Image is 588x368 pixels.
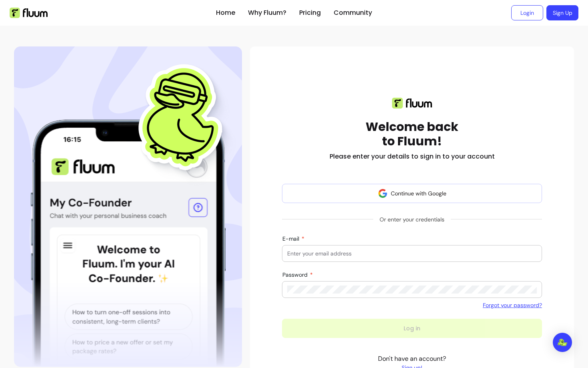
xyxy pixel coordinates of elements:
[282,235,301,242] span: E-mail
[546,5,578,20] a: Sign Up
[334,8,372,18] a: Community
[553,333,572,352] div: Open Intercom Messenger
[299,8,321,18] a: Pricing
[287,286,537,294] input: Password
[483,301,542,309] a: Forgot your password?
[282,271,309,278] span: Password
[378,189,388,198] img: avatar
[287,249,537,257] input: E-mail
[248,8,286,18] a: Why Fluum?
[10,8,48,18] img: Fluum Logo
[366,120,458,149] h1: Welcome back to Fluum!
[511,5,543,20] a: Login
[282,184,542,203] button: Continue with Google
[216,8,235,18] a: Home
[373,212,451,227] span: Or enter your credentials
[330,152,495,161] h2: Please enter your details to sign in to your account
[392,98,432,109] img: Fluum logo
